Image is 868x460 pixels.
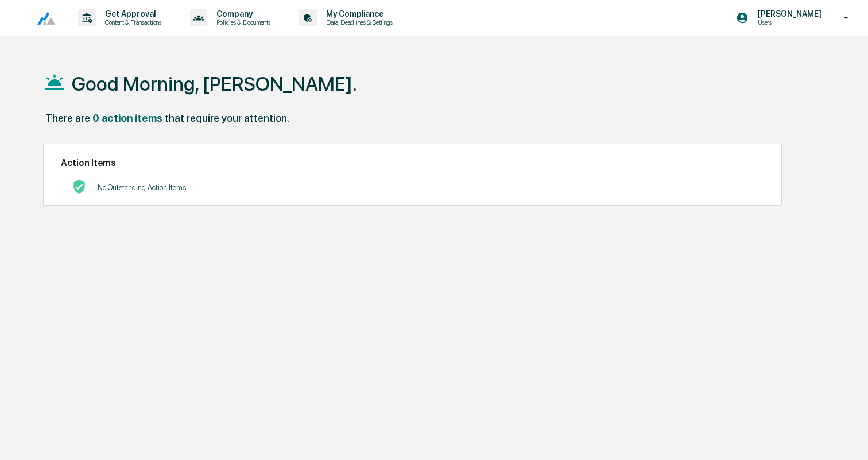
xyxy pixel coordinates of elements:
p: Policies & Documents [207,18,276,26]
p: Data, Deadlines & Settings [317,18,398,26]
p: Get Approval [96,9,167,18]
h2: Action Items [61,157,764,168]
img: logo [28,11,55,25]
p: No Outstanding Action Items [98,183,186,192]
p: Company [207,9,276,18]
div: There are [45,112,90,124]
img: No Actions logo [72,180,86,194]
div: that require your attention. [165,112,289,124]
p: My Compliance [317,9,398,18]
p: Content & Transactions [96,18,167,26]
p: Users [749,18,827,26]
p: [PERSON_NAME] [749,9,827,18]
div: 0 action items [92,112,162,124]
h1: Good Morning, [PERSON_NAME]. [72,72,357,95]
